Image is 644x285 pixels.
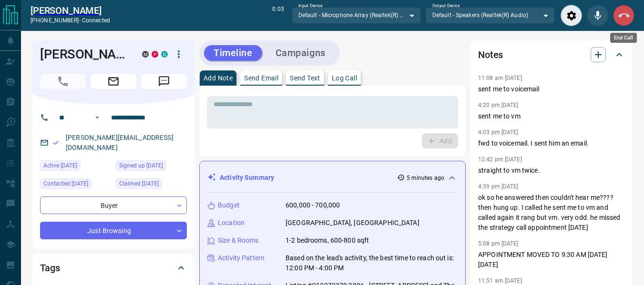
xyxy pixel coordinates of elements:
p: straight to vm twice. [478,166,625,176]
p: APPOINTMENT MOVED TO 9:30 AM [DATE][DATE] [478,250,625,270]
p: Send Text [290,75,320,81]
div: Default - Speakers (Realtek(R) Audio) [426,7,555,23]
h1: [PERSON_NAME] [40,47,128,62]
span: Claimed [DATE] [119,179,159,188]
p: 0:03 [272,5,284,26]
p: fwd to voicemail. I sent him an email. [478,138,625,148]
p: sent me to voicemail [478,84,625,94]
button: Campaigns [266,45,335,61]
p: 4:20 pm [DATE] [478,102,519,108]
p: Based on the lead's activity, the best time to reach out is: 12:00 PM - 4:00 PM [286,253,458,273]
p: 5:08 pm [DATE] [478,240,519,247]
span: Signed up [DATE] [119,161,163,170]
div: Audio Settings [561,5,582,26]
div: Default - Microphone Array (Realtek(R) Audio) [292,7,421,23]
span: Email [91,74,136,89]
div: condos.ca [161,51,168,58]
p: Log Call [332,75,357,81]
p: Add Note [204,75,233,81]
div: Fri Aug 15 2025 [40,160,111,174]
div: End Call [610,33,637,43]
div: Sun Jul 10 2022 [116,160,187,174]
p: Activity Pattern [218,253,265,263]
p: Send Email [244,75,278,81]
button: Open [92,112,103,123]
div: End Call [613,5,634,26]
div: Activity Summary5 minutes ago [207,169,458,187]
p: 11:51 am [DATE] [478,277,522,284]
p: 1-2 bedrooms, 600-800 sqft [286,236,369,246]
h2: Notes [478,47,503,62]
label: Output Device [432,3,460,9]
p: 4:03 pm [DATE] [478,129,519,136]
div: property.ca [152,51,158,58]
a: [PERSON_NAME] [31,5,110,16]
div: Notes [478,43,625,66]
p: Size & Rooms [218,236,259,246]
p: Activity Summary [220,173,274,183]
p: ok so he answered then couldn't hear me???? then hung up. I called he sent me to vm and called ag... [478,193,625,233]
svg: Email Verified [52,139,59,146]
p: [PHONE_NUMBER] - [31,16,110,25]
p: 12:42 pm [DATE] [478,156,522,163]
div: Tags [40,256,187,279]
p: sent me to vm [478,111,625,121]
a: [PERSON_NAME][EMAIL_ADDRESS][DOMAIN_NAME] [66,134,174,151]
label: Input Device [298,3,323,9]
p: 5 minutes ago [407,174,444,182]
span: connected [82,17,110,24]
span: Active [DATE] [43,161,77,170]
h2: Tags [40,260,60,275]
p: [GEOGRAPHIC_DATA], [GEOGRAPHIC_DATA] [286,218,419,228]
div: mrloft.ca [142,51,149,58]
span: Contacted [DATE] [43,179,88,188]
div: Just Browsing [40,222,187,239]
span: Call [40,74,86,89]
p: Location [218,218,245,228]
p: 600,000 - 700,000 [286,200,340,210]
div: Mute [587,5,608,26]
span: Message [141,74,187,89]
p: Budget [218,200,240,210]
p: 11:08 am [DATE] [478,75,522,81]
button: Timeline [204,45,262,61]
p: 4:39 pm [DATE] [478,183,519,190]
div: Sat Aug 09 2025 [40,178,111,192]
div: Tue Apr 01 2025 [116,178,187,192]
div: Buyer [40,197,187,214]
